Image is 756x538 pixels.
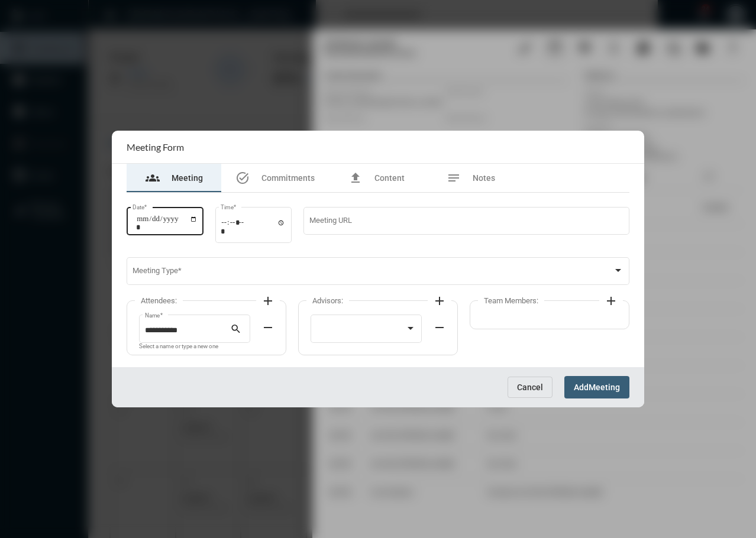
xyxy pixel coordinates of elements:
[432,320,447,335] mat-icon: remove
[172,173,203,183] span: Meeting
[473,173,495,183] span: Notes
[139,343,218,350] mat-hint: Select a name or type a new one
[374,173,405,183] span: Content
[574,383,589,393] span: Add
[348,171,363,185] mat-icon: file_upload
[127,141,184,153] h2: Meeting Form
[447,171,461,185] mat-icon: notes
[478,296,544,305] label: Team Members:
[508,377,553,398] button: Cancel
[306,296,349,305] label: Advisors:
[146,171,160,185] mat-icon: groups
[589,383,620,393] span: Meeting
[517,383,543,392] span: Cancel
[261,173,315,183] span: Commitments
[230,323,244,337] mat-icon: search
[604,294,618,308] mat-icon: add
[261,294,275,308] mat-icon: add
[261,320,275,335] mat-icon: remove
[432,294,447,308] mat-icon: add
[135,296,183,305] label: Attendees:
[564,376,629,398] button: AddMeeting
[235,171,250,185] mat-icon: task_alt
